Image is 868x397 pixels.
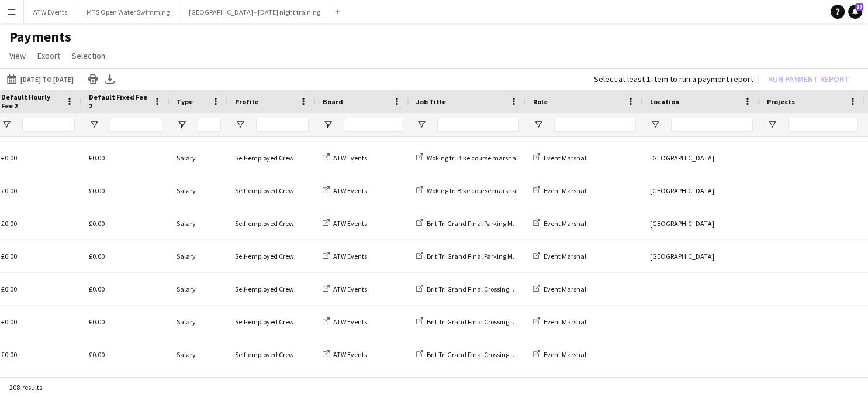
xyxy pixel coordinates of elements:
input: Board Filter Input [344,118,402,132]
span: Role [533,97,548,106]
button: Open Filter Menu [177,119,187,130]
div: £0.00 [82,306,170,338]
a: ATW Events [323,350,367,359]
div: Self-employed Crew [228,142,316,174]
a: Brit Tri Grand Final Parking Marshal [416,219,532,228]
span: Projects [767,97,795,106]
span: Profile [235,97,258,106]
div: £0.00 [82,174,170,207]
a: ATW Events [323,317,367,326]
div: £0.00 [82,142,170,174]
div: Salary [170,240,228,272]
span: Brit Tri Grand Final Crossing Point Marshal [427,285,551,293]
div: Self-employed Crew [228,306,316,338]
div: [GEOGRAPHIC_DATA] [643,142,760,174]
a: Event Marshal [533,252,586,261]
span: ATW Events [333,350,367,359]
a: Event Marshal [533,317,586,326]
button: [GEOGRAPHIC_DATA] - [DATE] night training [179,1,330,23]
span: Brit Tri Grand Final Crossing Point Marshal [427,317,551,326]
input: Role Filter Input [554,118,636,132]
span: Event Marshal [544,317,586,326]
button: Open Filter Menu [1,119,12,130]
input: Projects Filter Input [788,118,858,132]
span: ATW Events [333,153,367,162]
div: Self-employed Crew [228,174,316,207]
input: Default Fixed Fee 2 Filter Input [110,118,162,132]
a: Woking tri Bike course marshal [416,186,518,195]
button: Open Filter Menu [89,119,99,130]
div: [GEOGRAPHIC_DATA] [643,207,760,239]
span: ATW Events [333,317,367,326]
button: Open Filter Menu [323,119,333,130]
input: Type Filter Input [198,118,221,132]
span: Location [650,97,679,106]
button: Open Filter Menu [416,119,427,130]
a: ATW Events [323,219,367,228]
span: Woking tri Bike course marshal [427,153,518,162]
a: Brit Tri Grand Final Crossing Point Marshal [416,285,551,293]
span: Event Marshal [544,252,586,261]
div: Self-employed Crew [228,240,316,272]
input: Job Title Filter Input [437,118,519,132]
span: ATW Events [333,252,367,261]
a: Brit Tri Grand Final Crossing Point Marshal [416,317,551,326]
span: Woking tri Bike course marshal [427,186,518,195]
a: ATW Events [323,252,367,261]
span: Default Hourly Fee 2 [1,93,61,110]
input: Location Filter Input [671,118,753,132]
div: Salary [170,338,228,371]
div: Self-employed Crew [228,273,316,305]
span: Event Marshal [544,350,586,359]
span: Event Marshal [544,186,586,195]
div: £0.00 [82,273,170,305]
div: Self-employed Crew [228,338,316,371]
span: Export [37,50,60,61]
span: 17 [855,3,863,11]
a: Event Marshal [533,350,586,359]
span: Job Title [416,97,446,106]
span: Selection [72,50,105,61]
div: Salary [170,142,228,174]
div: Salary [170,174,228,207]
span: Event Marshal [544,153,586,162]
a: Event Marshal [533,153,586,162]
div: Self-employed Crew [228,207,316,239]
a: Event Marshal [533,219,586,228]
app-action-btn: Print [86,72,100,86]
div: [GEOGRAPHIC_DATA] [643,174,760,207]
a: 17 [848,5,862,19]
app-action-btn: Export XLSX [103,72,117,86]
a: ATW Events [323,285,367,293]
div: £0.00 [82,338,170,371]
div: Salary [170,273,228,305]
div: £0.00 [82,207,170,239]
div: £0.00 [82,240,170,272]
input: Profile Filter Input [256,118,309,132]
button: Open Filter Menu [767,119,777,130]
span: ATW Events [333,186,367,195]
a: Event Marshal [533,186,586,195]
a: Brit Tri Grand Final Crossing Point Marshal [416,350,551,359]
span: Default Fixed Fee 2 [89,93,148,110]
a: Export [33,48,65,63]
span: Board [323,97,343,106]
span: ATW Events [333,219,367,228]
input: Default Hourly Fee 2 Filter Input [22,118,75,132]
div: Select at least 1 item to run a payment report [594,74,753,84]
div: Salary [170,207,228,239]
div: [GEOGRAPHIC_DATA] [643,240,760,272]
a: Woking tri Bike course marshal [416,153,518,162]
a: ATW Events [323,186,367,195]
button: Open Filter Menu [235,119,245,130]
span: Brit Tri Grand Final Crossing Point Marshal [427,350,551,359]
span: ATW Events [333,285,367,293]
a: Brit Tri Grand Final Parking Marshal [416,252,532,261]
button: Open Filter Menu [533,119,544,130]
button: ATW Events [24,1,77,23]
button: [DATE] to [DATE] [5,72,76,86]
span: Brit Tri Grand Final Parking Marshal [427,252,532,261]
span: Type [177,97,193,106]
span: Event Marshal [544,219,586,228]
span: View [9,50,26,61]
